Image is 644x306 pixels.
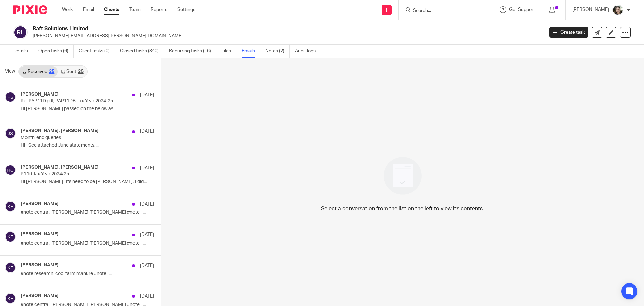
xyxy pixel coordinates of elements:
[5,293,16,304] img: svg%3E
[21,231,59,237] h4: [PERSON_NAME]
[19,66,58,77] a: Received25
[21,210,154,215] p: #note central, [PERSON_NAME] [PERSON_NAME] #note ...
[140,293,154,300] p: [DATE]
[38,45,74,58] a: Open tasks (6)
[509,7,535,12] span: Get Support
[78,69,84,74] div: 25
[295,45,321,58] a: Audit logs
[104,6,119,13] a: Clients
[151,6,167,13] a: Reports
[241,45,260,58] a: Emails
[21,271,154,277] p: #note research, cool farm manure #note ...
[140,165,154,171] p: [DATE]
[21,135,127,141] p: Month-end queries
[140,262,154,269] p: [DATE]
[21,293,59,299] h4: [PERSON_NAME]
[79,45,115,58] a: Client tasks (0)
[379,152,426,199] img: image
[5,128,16,139] img: svg%3E
[21,262,59,268] h4: [PERSON_NAME]
[58,66,87,77] a: Sent25
[13,25,28,39] img: svg%3E
[21,171,127,177] p: P11d Tax Year 2024/25
[21,143,154,148] p: Hi See attached June statements. ...
[21,98,127,104] p: Re: PAP11D.pdf, PAP11DB Tax Year 2024-25
[140,128,154,135] p: [DATE]
[140,92,154,98] p: [DATE]
[169,45,216,58] a: Recurring tasks (16)
[21,92,59,97] h4: [PERSON_NAME]
[33,33,539,39] p: [PERSON_NAME][EMAIL_ADDRESS][PERSON_NAME][DOMAIN_NAME]
[120,45,164,58] a: Closed tasks (340)
[129,6,141,13] a: Team
[5,262,16,273] img: svg%3E
[5,201,16,212] img: svg%3E
[21,179,154,185] p: Hi [PERSON_NAME] Its need to be [PERSON_NAME], I did...
[33,25,438,32] h2: Raft Solutions Limited
[83,6,94,13] a: Email
[13,45,33,58] a: Details
[62,6,73,13] a: Work
[5,68,15,75] span: View
[21,241,154,246] p: #note central, [PERSON_NAME] [PERSON_NAME] #note ...
[572,6,609,13] p: [PERSON_NAME]
[321,205,484,213] p: Select a conversation from the list on the left to view its contents.
[21,165,99,170] h4: [PERSON_NAME], [PERSON_NAME]
[221,45,236,58] a: Files
[549,27,588,38] a: Create task
[140,201,154,208] p: [DATE]
[49,69,54,74] div: 25
[412,8,473,14] input: Search
[5,165,16,175] img: svg%3E
[13,5,47,14] img: Pixie
[21,106,154,112] p: Hi [PERSON_NAME] passed on the below as I...
[612,5,623,15] img: barbara-raine-.jpg
[140,231,154,238] p: [DATE]
[21,201,59,207] h4: [PERSON_NAME]
[5,231,16,242] img: svg%3E
[5,92,16,102] img: svg%3E
[21,128,99,134] h4: [PERSON_NAME], [PERSON_NAME]
[177,6,195,13] a: Settings
[265,45,290,58] a: Notes (2)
